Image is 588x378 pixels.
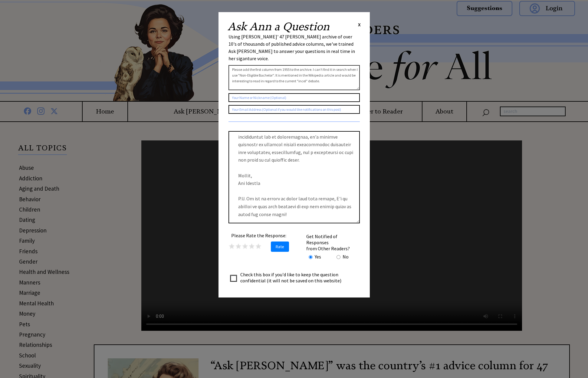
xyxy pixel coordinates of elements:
[228,33,360,62] div: Using [PERSON_NAME]' 47 [PERSON_NAME] archive of over 10's of thousands of published advice colum...
[306,233,359,252] td: Get Notified of Responses from Other Readers?
[242,242,248,251] span: ★
[271,242,289,252] span: Rate
[228,105,360,114] input: Your Email Address (Optional if you would like notifications on this post)
[342,253,349,260] td: No
[358,21,361,28] span: X
[228,232,289,238] center: Please Rate the Response:
[228,242,235,251] span: ★
[248,242,255,251] span: ★
[240,271,347,284] td: Check this box if you'd like to keep the question confidential (it will not be saved on this webs...
[314,253,321,260] td: Yes
[255,242,262,251] span: ★
[235,242,242,251] span: ★
[228,21,330,32] h2: Ask Ann a Question
[228,131,360,223] textarea: Lore Ipsumd, S ametconsec adip elitsedd ei temporinci utl etdolor ma al enimad min veniamquis no ...
[228,93,360,102] input: Your Name or Nickname (Optional)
